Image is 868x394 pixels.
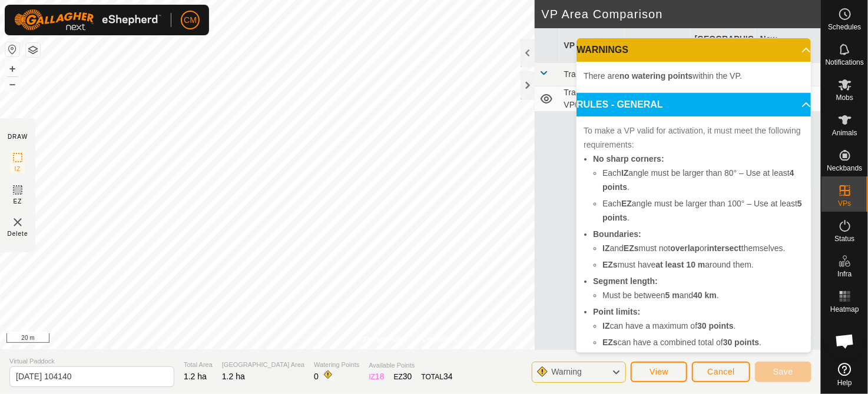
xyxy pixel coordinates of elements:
[577,116,811,375] p-accordion-content: RULES - GENERAL
[821,358,868,391] a: Help
[827,165,862,172] span: Neckbands
[602,199,802,222] b: 5 points
[837,379,852,386] span: Help
[826,59,864,66] span: Notifications
[5,62,19,76] button: +
[602,258,804,272] li: must have around them.
[697,321,733,330] b: 30 points
[832,129,857,136] span: Animals
[631,362,687,382] button: View
[314,360,359,370] span: Watering Points
[222,372,245,381] span: 1.2 ha
[8,229,28,238] span: Delete
[375,372,385,381] span: 18
[11,215,25,229] img: VP
[593,276,658,286] b: Segment length:
[619,71,693,81] b: no watering points
[602,168,794,192] b: 4 points
[602,352,804,366] li: Total points of and together cannot exceed .
[836,94,853,101] span: Mobs
[723,338,759,347] b: 30 points
[8,132,28,141] div: DRAW
[602,241,804,255] li: and must not or themselves.
[26,43,40,57] button: Map Layers
[827,323,863,359] div: Open chat
[625,28,690,63] th: Mob
[838,200,851,207] span: VPs
[551,367,582,376] span: Warning
[577,62,811,92] p-accordion-content: WARNINGS
[602,243,609,253] b: IZ
[602,260,618,269] b: EZs
[5,77,19,91] button: –
[577,93,811,116] p-accordion-header: RULES - GENERAL
[621,168,628,178] b: IZ
[690,28,756,63] th: [GEOGRAPHIC_DATA] Area
[837,271,852,278] span: Infra
[655,260,705,269] b: at least 10 m
[542,7,821,21] h2: VP Area Comparison
[602,321,609,330] b: IZ
[15,165,21,173] span: IZ
[314,372,319,381] span: 0
[650,367,668,376] span: View
[364,334,408,345] a: Privacy Policy
[184,14,197,26] span: CM
[14,9,161,31] img: Gallagher Logo
[559,28,625,63] th: VP
[834,235,854,242] span: Status
[692,362,750,382] button: Cancel
[602,319,804,333] li: can have a maximum of .
[624,243,639,253] b: EZs
[602,166,804,194] li: Each angle must be larger than 80° – Use at least .
[369,370,384,383] div: IZ
[602,196,804,225] li: Each angle must be larger than 100° – Use at least .
[693,291,717,300] b: 40 km
[559,86,625,112] td: Training VP-VP001
[773,367,793,376] span: Save
[577,45,628,55] span: WARNINGS
[369,360,452,370] span: Available Points
[422,370,453,383] div: TOTAL
[184,372,207,381] span: 1.2 ha
[584,71,742,81] span: There are within the VP.
[443,372,453,381] span: 34
[707,367,735,376] span: Cancel
[756,28,821,63] th: New Allocation
[602,335,804,349] li: can have a combined total of .
[577,38,811,62] p-accordion-header: WARNINGS
[577,100,663,109] span: RULES - GENERAL
[830,306,859,313] span: Heatmap
[593,229,641,239] b: Boundaries:
[621,199,632,208] b: EZ
[593,307,640,316] b: Point limits:
[14,197,22,206] span: EZ
[828,24,861,31] span: Schedules
[403,372,412,381] span: 30
[222,360,304,370] span: [GEOGRAPHIC_DATA] Area
[602,288,804,302] li: Must be between and .
[755,362,811,382] button: Save
[584,126,801,149] span: To make a VP valid for activation, it must meet the following requirements:
[707,243,741,253] b: intersect
[593,154,664,163] b: No sharp corners:
[9,356,174,366] span: Virtual Paddock
[665,291,680,300] b: 5 m
[422,334,457,345] a: Contact Us
[5,42,19,56] button: Reset Map
[602,338,618,347] b: EZs
[670,243,700,253] b: overlap
[184,360,213,370] span: Total Area
[394,370,412,383] div: EZ
[564,69,627,79] span: Training paddock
